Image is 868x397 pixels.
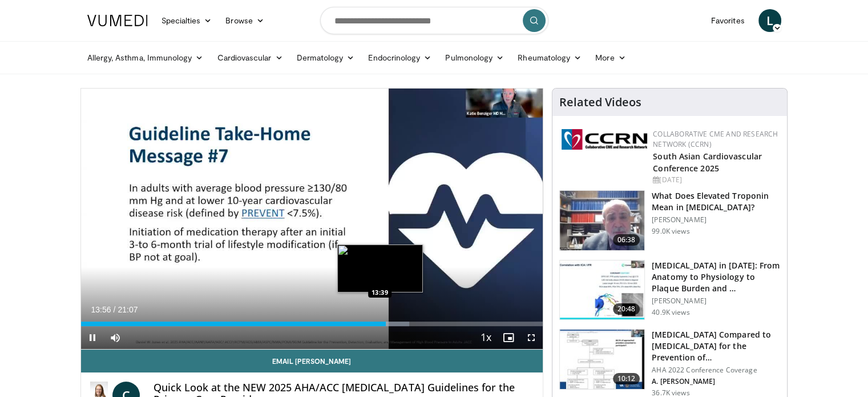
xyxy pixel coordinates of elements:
span: 21:07 [118,305,138,314]
a: Rheumatology [511,46,588,69]
a: Favorites [704,9,752,32]
img: 7c0f9b53-1609-4588-8498-7cac8464d722.150x105_q85_crop-smart_upscale.jpg [560,330,644,389]
a: Collaborative CME and Research Network (CCRN) [653,129,778,149]
a: Browse [219,9,271,32]
div: Progress Bar [81,322,543,326]
a: 20:48 [MEDICAL_DATA] in [DATE]: From Anatomy to Physiology to Plaque Burden and … [PERSON_NAME] 4... [559,260,780,320]
img: a04ee3ba-8487-4636-b0fb-5e8d268f3737.png.150x105_q85_autocrop_double_scale_upscale_version-0.2.png [562,129,647,150]
h3: What Does Elevated Troponin Mean in [MEDICAL_DATA]? [652,190,780,213]
a: Endocrinology [361,46,438,69]
p: [PERSON_NAME] [652,215,780,224]
video-js: Video Player [81,89,543,350]
p: [PERSON_NAME] [652,296,780,306]
button: Playback Rate [474,326,497,349]
button: Mute [104,326,127,349]
a: Allergy, Asthma, Immunology [80,46,211,69]
a: Email [PERSON_NAME] [81,350,543,372]
span: 13:56 [91,305,111,314]
span: 10:12 [613,373,640,384]
button: Enable picture-in-picture mode [497,326,520,349]
img: VuMedi Logo [87,15,148,26]
span: 06:38 [613,234,640,246]
a: L [758,9,781,32]
a: Pulmonology [438,46,511,69]
p: A. [PERSON_NAME] [652,377,780,386]
input: Search topics, interventions [320,7,548,34]
h3: [MEDICAL_DATA] Compared to [MEDICAL_DATA] for the Prevention of… [652,329,780,363]
button: Fullscreen [520,326,543,349]
a: Cardiovascular [210,46,289,69]
a: South Asian Cardiovascular Conference 2025 [653,151,762,174]
p: 99.0K views [652,227,689,236]
img: image.jpeg [337,244,423,292]
p: AHA 2022 Conference Coverage [652,366,780,375]
h4: Related Videos [559,95,641,109]
a: Specialties [155,9,219,32]
button: Pause [81,326,104,349]
h3: [MEDICAL_DATA] in [DATE]: From Anatomy to Physiology to Plaque Burden and … [652,260,780,294]
img: 823da73b-7a00-425d-bb7f-45c8b03b10c3.150x105_q85_crop-smart_upscale.jpg [560,260,644,320]
p: 40.9K views [652,308,689,317]
span: / [114,305,116,314]
img: 98daf78a-1d22-4ebe-927e-10afe95ffd94.150x105_q85_crop-smart_upscale.jpg [560,191,644,250]
a: More [588,46,632,69]
a: Dermatology [290,46,362,69]
a: 06:38 What Does Elevated Troponin Mean in [MEDICAL_DATA]? [PERSON_NAME] 99.0K views [559,190,780,251]
span: 20:48 [613,303,640,315]
div: [DATE] [653,175,778,185]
